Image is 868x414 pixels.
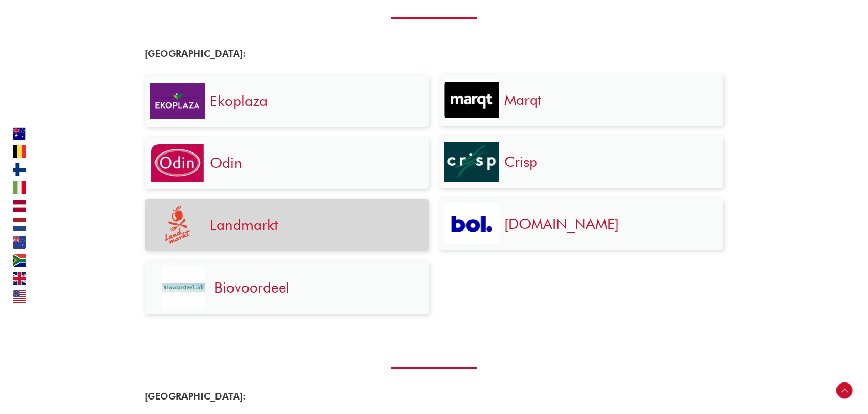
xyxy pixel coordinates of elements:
[210,216,278,234] a: Landmarkt
[210,154,242,172] a: Odin
[145,48,429,59] h4: [GEOGRAPHIC_DATA]:
[504,215,619,233] a: [DOMAIN_NAME]
[214,279,289,296] a: Biovoordeel
[504,91,541,109] a: Marqt
[210,92,268,110] a: Ekoplaza
[504,153,537,171] a: Crisp
[145,391,429,402] h4: [GEOGRAPHIC_DATA]:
